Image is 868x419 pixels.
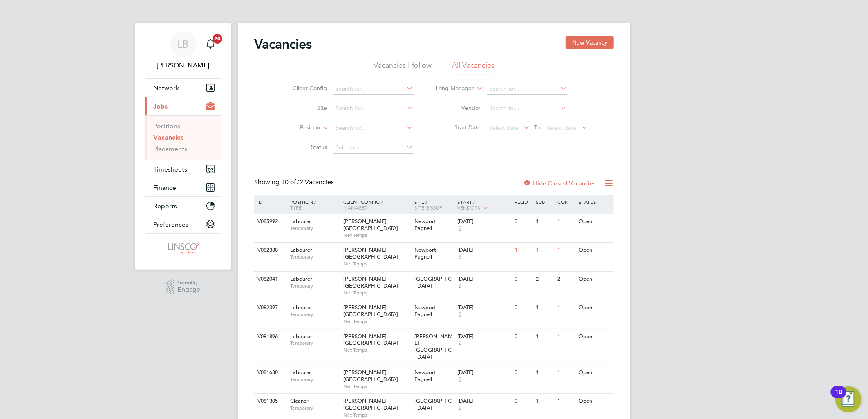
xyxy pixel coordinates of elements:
span: Net Temps [343,318,411,325]
span: Temporary [290,254,339,260]
div: Site / [413,195,456,214]
input: Search for... [487,103,567,114]
div: Open [577,394,613,409]
label: Site [280,104,327,111]
div: 2 [534,272,555,287]
span: Cleaner [290,397,309,404]
div: 1 [534,243,555,258]
span: Net Temps [343,383,411,390]
div: [DATE] [457,218,510,225]
div: [DATE] [457,369,510,376]
span: 2 [457,340,463,347]
span: Net Temps [343,347,411,353]
span: Finance [153,184,176,192]
img: linsco-logo-retina.png [166,242,200,255]
div: V081305 [255,394,284,409]
span: Labourer [290,218,312,225]
div: V082397 [255,300,284,315]
span: 2 [457,405,463,412]
div: Open [577,272,613,287]
span: 2 [457,225,463,232]
span: Net Temps [343,261,411,267]
span: Temporary [290,311,339,318]
span: Lauren Butler [145,60,221,70]
a: Go to home page [145,242,221,255]
div: [DATE] [457,398,510,405]
div: 0 [512,272,534,287]
span: Preferences [153,221,188,228]
span: [PERSON_NAME][GEOGRAPHIC_DATA] [343,275,398,289]
button: Jobs [145,97,221,115]
input: Search for... [333,83,414,95]
button: Preferences [145,215,221,233]
input: Select one [333,142,414,154]
div: Position / [284,195,341,214]
div: Conf [555,195,577,209]
div: Client Config / [341,195,413,214]
span: Select date [547,124,577,131]
span: Newport Pagnell [415,304,436,318]
div: ID [255,195,284,209]
span: Labourer [290,369,312,376]
a: LB[PERSON_NAME] [145,31,221,70]
input: Search for... [333,123,414,134]
label: Hiring Manager [427,85,474,93]
span: [PERSON_NAME][GEOGRAPHIC_DATA] [343,304,398,318]
div: 0 [512,214,534,229]
div: 0 [512,300,534,315]
nav: Main navigation [135,23,231,270]
button: New Vacancy [566,36,614,49]
div: Open [577,243,613,258]
div: [DATE] [457,333,510,340]
button: Network [145,79,221,97]
div: 1 [555,214,577,229]
label: Client Config [280,85,327,92]
span: Engage [177,286,200,293]
div: V081680 [255,365,284,380]
input: Search for... [487,83,567,95]
span: Vendors [457,204,480,211]
div: 1 [534,329,555,344]
div: [DATE] [457,247,510,254]
div: Open [577,214,613,229]
div: Showing [254,178,336,187]
button: Finance [145,178,221,196]
span: 2 [457,283,463,290]
label: Vendor [434,104,481,111]
span: Net Temps [343,412,411,418]
a: Vacancies [153,134,183,141]
div: 1 [555,300,577,315]
span: [PERSON_NAME][GEOGRAPHIC_DATA] [343,397,398,411]
a: Positions [153,122,180,130]
div: V082388 [255,243,284,258]
h2: Vacancies [254,36,312,52]
label: Hide Closed Vacancies [523,179,596,187]
span: [PERSON_NAME][GEOGRAPHIC_DATA] [343,218,398,232]
button: Timesheets [145,160,221,178]
li: All Vacancies [452,60,494,75]
div: [DATE] [457,276,510,283]
span: 20 [213,34,222,44]
div: V081896 [255,329,284,344]
div: Reqd [512,195,534,209]
div: 2 [555,272,577,287]
button: Reports [145,197,221,215]
span: [GEOGRAPHIC_DATA] [415,397,452,411]
div: Open [577,300,613,315]
span: Temporary [290,405,339,411]
div: 1 [555,365,577,380]
span: Jobs [153,103,168,110]
a: Powered byEngage [166,279,201,295]
div: 0 [512,394,534,409]
span: Newport Pagnell [415,246,436,260]
div: 1 [555,394,577,409]
span: Timesheets [153,165,187,173]
span: 30 of [281,178,296,186]
span: [PERSON_NAME][GEOGRAPHIC_DATA] [343,369,398,383]
span: [PERSON_NAME][GEOGRAPHIC_DATA] [343,333,398,347]
span: Reports [153,202,177,210]
label: Status [280,143,327,151]
span: Network [153,84,179,92]
div: 1 [534,300,555,315]
span: 72 Vacancies [281,178,334,186]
